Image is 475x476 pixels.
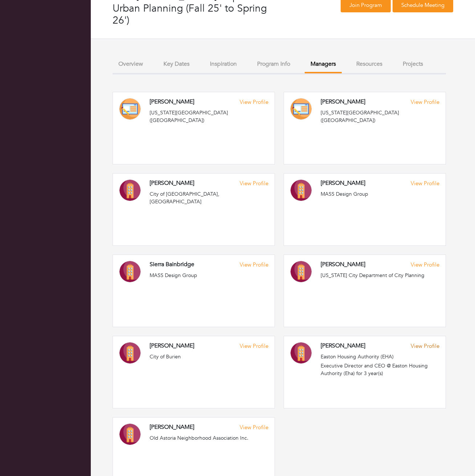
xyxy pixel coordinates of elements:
a: View Profile [240,261,268,269]
div: Executive Director and CEO @ Easton Housing Authority (Eha) for 3 year(s) [321,362,439,377]
img: Company-Icon-7f8a26afd1715722aa5ae9dc11300c11ceeb4d32eda0db0d61c21d11b95ecac6.png [119,261,141,282]
img: Educator-Icon-31d5a1e457ca3f5474c6b92ab10a5d5101c9f8fbafba7b88091835f1a8db102f.png [119,98,141,120]
h5: [PERSON_NAME] [150,98,194,105]
div: [US_STATE][GEOGRAPHIC_DATA] ([GEOGRAPHIC_DATA]) [321,109,439,124]
img: Company-Icon-7f8a26afd1715722aa5ae9dc11300c11ceeb4d32eda0db0d61c21d11b95ecac6.png [119,423,141,445]
div: City of [GEOGRAPHIC_DATA], [GEOGRAPHIC_DATA] [150,190,268,206]
button: Managers [305,56,342,73]
a: View Profile [240,179,268,188]
h5: [PERSON_NAME] [321,98,365,105]
div: Old Astoria Neighborhood Association Inc. [150,434,268,442]
h5: [PERSON_NAME] [321,180,365,187]
div: [US_STATE] City Department of City Planning [321,272,439,279]
h5: [PERSON_NAME] [321,261,365,268]
button: Projects [397,56,429,72]
img: Company-Icon-7f8a26afd1715722aa5ae9dc11300c11ceeb4d32eda0db0d61c21d11b95ecac6.png [119,179,141,201]
button: Inspiration [204,56,243,72]
button: Key Dates [158,56,195,72]
a: View Profile [240,98,268,106]
button: Overview [113,56,149,72]
h5: [PERSON_NAME] [150,342,194,349]
img: Company-Icon-7f8a26afd1715722aa5ae9dc11300c11ceeb4d32eda0db0d61c21d11b95ecac6.png [290,342,312,364]
a: View Profile [411,98,439,106]
a: View Profile [411,342,439,350]
a: View Profile [411,261,439,269]
div: City of Burien [150,353,268,361]
a: View Profile [240,342,268,350]
div: MASS Design Group [321,190,439,198]
a: View Profile [240,423,268,432]
h5: Sierra Bainbridge [150,261,194,268]
img: Educator-Icon-31d5a1e457ca3f5474c6b92ab10a5d5101c9f8fbafba7b88091835f1a8db102f.png [290,98,312,120]
img: Company-Icon-7f8a26afd1715722aa5ae9dc11300c11ceeb4d32eda0db0d61c21d11b95ecac6.png [119,342,141,364]
img: Company-Icon-7f8a26afd1715722aa5ae9dc11300c11ceeb4d32eda0db0d61c21d11b95ecac6.png [290,261,312,282]
h5: [PERSON_NAME] [321,342,365,349]
button: Program Info [251,56,296,72]
img: Company-Icon-7f8a26afd1715722aa5ae9dc11300c11ceeb4d32eda0db0d61c21d11b95ecac6.png [290,179,312,201]
div: Easton Housing Authority (EHA) [321,353,439,361]
button: Resources [350,56,388,72]
div: [US_STATE][GEOGRAPHIC_DATA] ([GEOGRAPHIC_DATA]) [150,109,268,124]
a: View Profile [411,179,439,188]
h5: [PERSON_NAME] [150,424,194,431]
div: MASS Design Group [150,272,268,279]
h5: [PERSON_NAME] [150,180,194,187]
